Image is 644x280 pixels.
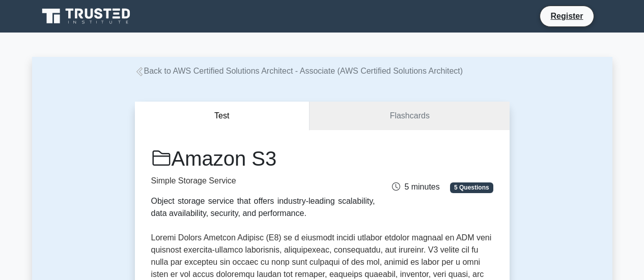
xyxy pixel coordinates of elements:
[151,175,375,187] p: Simple Storage Service
[544,10,589,22] a: Register
[151,146,375,171] h1: Amazon S3
[392,182,439,191] span: 5 minutes
[310,102,509,131] a: Flashcards
[135,102,310,131] button: Test
[135,67,463,75] a: Back to AWS Certified Solutions Architect - Associate (AWS Certified Solutions Architect)
[450,182,493,193] span: 5 Questions
[151,195,375,220] div: Object storage service that offers industry-leading scalability, data availability, security, and...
